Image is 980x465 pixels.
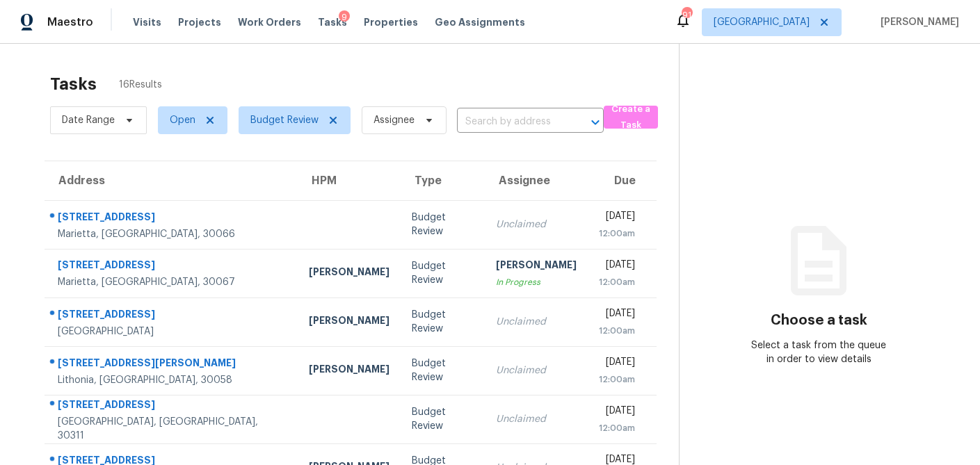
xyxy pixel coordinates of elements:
button: Open [586,113,605,132]
div: [STREET_ADDRESS][PERSON_NAME] [58,356,287,373]
span: [GEOGRAPHIC_DATA] [714,15,810,29]
div: [DATE] [599,355,635,373]
h2: Tasks [50,77,97,91]
span: Assignee [373,113,415,127]
input: Search by address [457,111,565,133]
th: Assignee [485,161,588,200]
div: Budget Review [412,357,474,384]
span: Tasks [318,17,347,27]
div: [STREET_ADDRESS] [58,210,287,227]
div: In Progress [496,275,577,289]
th: Due [588,161,657,200]
div: Marietta, [GEOGRAPHIC_DATA], 30066 [58,227,287,241]
div: [STREET_ADDRESS] [58,307,287,325]
div: 91 [682,8,691,22]
div: Unclaimed [496,364,577,377]
div: Budget Review [412,308,474,336]
div: Budget Review [412,211,474,238]
div: [PERSON_NAME] [309,265,389,282]
div: [DATE] [599,209,635,227]
div: [STREET_ADDRESS] [58,258,287,275]
div: [GEOGRAPHIC_DATA] [58,325,287,338]
span: [PERSON_NAME] [875,15,959,29]
div: [PERSON_NAME] [496,258,577,275]
div: [DATE] [599,404,635,421]
div: Budget Review [412,259,474,287]
span: Date Range [62,113,115,127]
div: 12:00am [599,275,635,289]
span: Visits [133,15,161,29]
h3: Choose a task [771,313,867,327]
div: 12:00am [599,373,635,386]
div: [GEOGRAPHIC_DATA], [GEOGRAPHIC_DATA], 30311 [58,415,287,443]
div: [PERSON_NAME] [309,313,389,331]
div: Unclaimed [496,218,577,231]
span: Geo Assignments [435,15,525,29]
div: [DATE] [599,258,635,275]
div: Marietta, [GEOGRAPHIC_DATA], 30067 [58,275,287,289]
div: Lithonia, [GEOGRAPHIC_DATA], 30058 [58,373,287,387]
th: Address [45,161,298,200]
div: 12:00am [599,324,635,338]
div: [PERSON_NAME] [309,362,389,380]
div: 12:00am [599,227,635,240]
th: HPM [298,161,401,200]
span: Properties [364,15,418,29]
div: [STREET_ADDRESS] [58,398,287,415]
span: Budget Review [250,113,319,127]
span: Open [170,113,195,127]
th: Type [401,161,485,200]
span: Work Orders [238,15,301,29]
span: 16 Results [119,78,162,92]
span: Projects [178,15,221,29]
span: Create a Task [611,101,651,133]
div: 9 [339,10,350,24]
button: Create a Task [604,106,658,129]
div: Unclaimed [496,315,577,329]
div: Select a task from the queue in order to view details [749,338,888,366]
div: Budget Review [412,405,474,433]
span: Maestro [47,15,93,29]
div: Unclaimed [496,412,577,426]
div: [DATE] [599,307,635,324]
div: 12:00am [599,421,635,435]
